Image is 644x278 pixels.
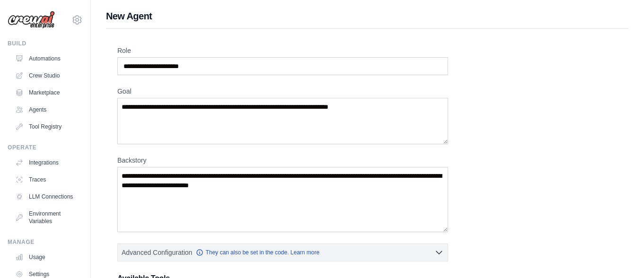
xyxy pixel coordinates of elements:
a: LLM Connections [11,189,83,204]
button: Advanced Configuration They can also be set in the code. Learn more [118,244,448,261]
a: Crew Studio [11,68,83,83]
img: Logo [8,11,55,29]
span: Advanced Configuration [122,248,192,257]
div: Operate [8,144,83,151]
label: Goal [117,87,448,96]
a: Usage [11,250,83,265]
a: Tool Registry [11,119,83,134]
a: Automations [11,51,83,66]
h1: New Agent [106,9,629,23]
a: Marketplace [11,85,83,100]
label: Role [117,46,448,55]
label: Backstory [117,156,448,165]
div: Manage [8,238,83,246]
a: Traces [11,172,83,187]
a: Agents [11,102,83,117]
a: They can also be set in the code. Learn more [196,249,319,256]
a: Environment Variables [11,206,83,229]
div: Build [8,40,83,47]
a: Integrations [11,155,83,170]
